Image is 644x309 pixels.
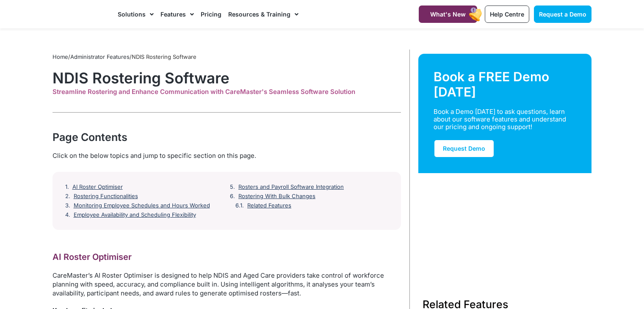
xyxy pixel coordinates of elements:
[238,184,344,190] a: Rosters and Payroll Software Integration
[53,53,68,60] a: Home
[434,139,495,158] a: Request Demo
[418,173,592,276] img: Support Worker and NDIS Participant out for a coffee.
[534,6,591,23] a: Request a Demo
[485,6,529,23] a: Help Centre
[53,88,401,96] div: Streamline Rostering and Enhance Communication with CareMaster's Seamless Software Solution
[53,130,401,145] div: Page Contents
[53,53,196,60] span: / /
[74,202,210,209] a: Monitoring Employee Schedules and Hours Worked
[490,11,524,18] span: Help Centre
[53,69,401,87] h1: NDIS Rostering Software
[434,108,567,131] div: Book a Demo [DATE] to ask questions, learn about our software features and understand our pricing...
[132,53,196,60] span: NDIS Rostering Software
[539,11,586,18] span: Request a Demo
[247,202,291,209] a: Related Features
[443,145,485,152] span: Request Demo
[70,53,130,60] a: Administrator Features
[419,6,477,23] a: What's New
[434,69,577,99] div: Book a FREE Demo [DATE]
[52,8,109,21] img: CareMaster Logo
[238,193,315,200] a: Rostering With Bulk Changes
[74,193,138,200] a: Rostering Functionalities
[74,212,196,218] a: Employee Availability and Scheduling Flexibility
[53,251,401,262] h2: AI Roster Optimiser
[430,11,466,18] span: What's New
[53,151,401,160] div: Click on the below topics and jump to specific section on this page.
[72,184,123,190] a: AI Roster Optimiser
[53,271,401,298] p: CareMaster’s AI Roster Optimiser is designed to help NDIS and Aged Care providers take control of...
